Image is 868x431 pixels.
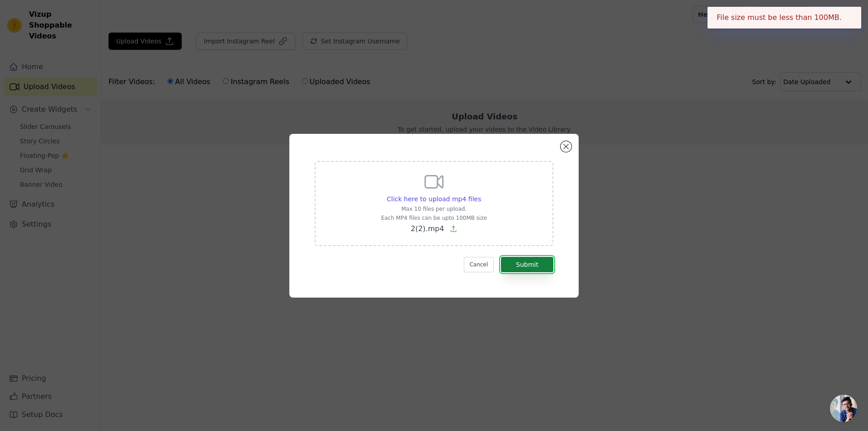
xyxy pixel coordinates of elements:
[708,7,861,28] div: File size must be less than 100MB.
[561,141,571,152] button: Close modal
[501,257,553,272] button: Submit
[842,12,852,23] button: Close
[381,205,487,213] p: Max 10 files per upload.
[387,195,481,203] span: Click here to upload mp4 files
[830,395,857,422] a: Open chat
[464,257,494,272] button: Cancel
[411,224,444,233] span: 2(2).mp4
[381,214,487,222] p: Each MP4 files can be upto 100MB size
